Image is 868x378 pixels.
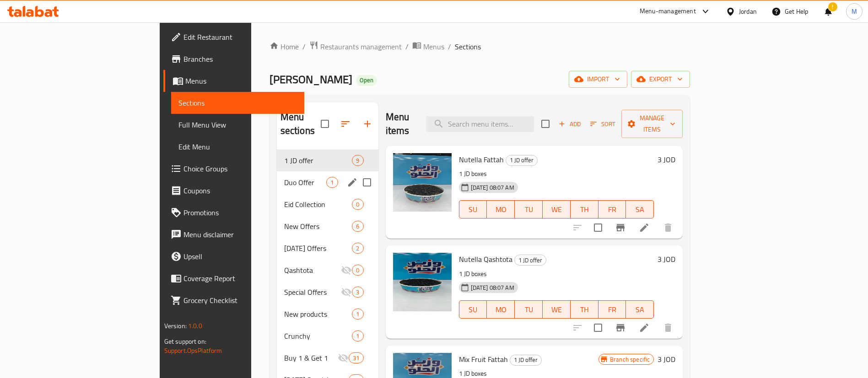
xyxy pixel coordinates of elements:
[640,6,696,17] div: Menu-management
[178,141,297,152] span: Edit Menu
[459,153,504,166] span: Nutella Fattah
[270,41,690,53] nav: breadcrumb
[606,355,653,364] span: Branch specific
[284,330,352,341] div: Crunchy
[164,345,222,357] a: Support.OpsPlatform
[609,317,631,339] button: Branch-specific-item
[284,199,352,210] span: Eid Collection
[352,243,363,254] div: items
[543,300,571,319] button: WE
[284,352,338,363] span: Buy 1 & Get 1
[491,203,511,216] span: MO
[338,352,349,363] svg: Inactive section
[277,149,378,171] div: 1 JD offer9
[555,117,584,131] button: Add
[163,202,305,224] a: Promotions
[171,114,305,136] a: Full Menu View
[459,352,508,366] span: Mix Fruit Fattah
[459,252,512,266] span: Nutella Qashtota
[459,268,654,280] p: 1 JD boxes
[506,155,538,166] div: 1 JD offer
[569,71,627,88] button: import
[183,251,297,262] span: Upsell
[412,41,444,53] a: Menus
[555,117,584,131] span: Add item
[352,199,363,210] div: items
[557,119,582,129] span: Add
[352,265,363,276] div: items
[609,217,631,239] button: Branch-specific-item
[163,267,305,289] a: Coverage Report
[163,26,305,48] a: Edit Restaurant
[426,116,534,132] input: search
[588,218,608,237] span: Select to update
[277,281,378,303] div: Special Offers3
[598,300,626,319] button: FR
[270,69,352,90] span: [PERSON_NAME]
[543,200,571,218] button: WE
[183,229,297,240] span: Menu disclaimer
[510,355,541,365] span: 1 JD offer
[515,200,543,218] button: TU
[515,255,546,266] span: 1 JD offer
[284,265,341,276] div: Qashtota
[630,303,650,316] span: SA
[459,168,654,180] p: 1 JD boxes
[463,303,484,316] span: SU
[352,244,363,253] span: 2
[284,287,341,298] div: Special Offers
[178,119,297,130] span: Full Menu View
[284,221,352,232] div: New Offers
[459,300,487,319] button: SU
[284,309,352,319] span: New products
[309,41,402,53] a: Restaurants management
[657,317,679,339] button: delete
[277,193,378,215] div: Eid Collection0
[284,177,327,188] span: Duo Offer
[571,200,598,218] button: TH
[487,300,515,319] button: MO
[574,303,595,316] span: TH
[639,322,650,333] a: Edit menu item
[630,203,650,216] span: SA
[183,273,297,284] span: Coverage Report
[546,303,567,316] span: WE
[657,217,679,239] button: delete
[349,352,363,363] div: items
[574,203,595,216] span: TH
[514,255,546,266] div: 1 JD offer
[349,354,363,362] span: 31
[185,75,297,86] span: Menus
[602,303,623,316] span: FR
[356,113,378,135] button: Add section
[658,353,675,366] h6: 3 JOD
[638,74,683,85] span: export
[352,288,363,297] span: 3
[326,177,338,188] div: items
[467,283,518,292] span: [DATE] 08:07 AM
[588,117,618,131] button: Sort
[448,41,451,52] li: /
[352,222,363,231] span: 6
[277,171,378,193] div: Duo Offer1edit
[334,113,356,135] span: Sort sections
[352,310,363,319] span: 1
[327,178,337,187] span: 1
[455,41,481,52] span: Sections
[576,74,620,85] span: import
[352,309,363,319] div: items
[352,221,363,232] div: items
[352,287,363,298] div: items
[277,237,378,259] div: [DATE] Offers2
[171,136,305,158] a: Edit Menu
[631,71,690,88] button: export
[341,287,352,298] svg: Inactive section
[352,332,363,341] span: 1
[536,114,555,133] span: Select section
[164,335,206,347] span: Get support on:
[590,119,615,129] span: Sort
[518,303,539,316] span: TU
[277,259,378,281] div: Qashtota0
